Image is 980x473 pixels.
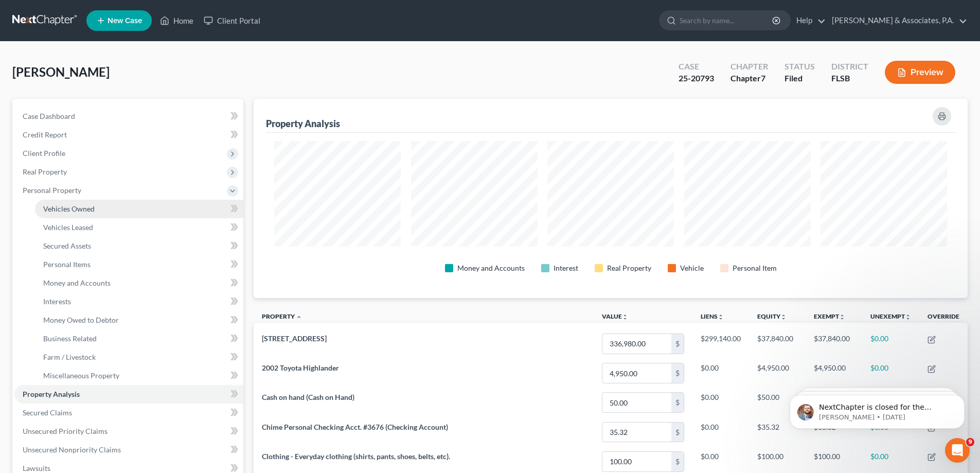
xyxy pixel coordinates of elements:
span: Personal Property [23,186,81,195]
a: Vehicles Owned [35,200,243,218]
a: Client Portal [199,11,265,30]
span: Credit Report [23,130,67,139]
span: 9 [966,438,974,446]
th: Override [919,306,968,329]
div: District [831,61,868,73]
div: $ [671,423,684,442]
td: $0.00 [692,388,749,417]
input: Search by name... [680,11,774,30]
div: Case [679,61,714,73]
div: 25-20793 [679,73,714,84]
div: Status [785,61,815,73]
span: Chime Personal Checking Acct. #3676 (Checking Account) [262,423,448,431]
a: Unsecured Priority Claims [14,422,243,441]
span: Vehicles Leased [43,223,93,232]
span: Money and Accounts [43,278,111,287]
div: Interest [554,263,578,273]
a: Valueunfold_more [602,312,628,320]
a: Help [791,11,826,30]
span: Money Owed to Debtor [43,316,119,324]
a: Personal Items [35,255,243,274]
a: Secured Assets [35,237,243,255]
a: Unexemptunfold_more [870,312,911,320]
div: $ [671,452,684,471]
iframe: Intercom notifications message [774,373,980,445]
span: Interests [43,297,71,306]
a: Case Dashboard [14,107,243,126]
div: Chapter [730,73,768,84]
button: Preview [885,61,955,84]
div: $ [671,393,684,412]
div: $ [671,334,684,354]
td: $50.00 [749,388,806,417]
span: Vehicles Owned [43,204,95,213]
a: Liensunfold_more [701,312,724,320]
span: Secured Claims [23,408,72,417]
a: Vehicles Leased [35,218,243,237]
a: Business Related [35,329,243,348]
a: Property expand_less [262,312,302,320]
span: Secured Assets [43,241,91,250]
span: Property Analysis [23,390,80,398]
td: $35.32 [749,417,806,447]
div: Money and Accounts [457,263,525,273]
td: $4,950.00 [806,359,862,388]
a: Unsecured Nonpriority Claims [14,441,243,459]
div: Property Analysis [266,117,340,130]
span: Personal Items [43,260,91,269]
span: NextChapter is closed for the [PERSON_NAME] holiday [DATE][DATE]. We will return [DATE] morning, ... [45,30,175,120]
span: Case Dashboard [23,112,75,120]
span: Client Profile [23,149,65,157]
a: Money and Accounts [35,274,243,292]
span: [STREET_ADDRESS] [262,334,327,343]
p: Message from James, sent 38w ago [45,40,177,49]
td: $299,140.00 [692,329,749,358]
iframe: Intercom live chat [945,438,970,463]
a: Farm / Livestock [35,348,243,366]
span: Real Property [23,167,67,176]
div: FLSB [831,73,868,84]
a: Interests [35,292,243,311]
input: 0.00 [602,452,671,471]
a: Miscellaneous Property [35,366,243,385]
i: unfold_more [839,314,845,320]
span: [PERSON_NAME] [12,64,110,79]
div: Filed [785,73,815,84]
td: $0.00 [692,359,749,388]
span: Miscellaneous Property [43,371,119,380]
input: 0.00 [602,423,671,442]
span: Clothing - Everyday clothing (shirts, pants, shoes, belts, etc). [262,452,450,461]
a: Home [155,11,199,30]
i: expand_less [296,314,302,320]
span: Cash on hand (Cash on Hand) [262,393,354,401]
a: Credit Report [14,126,243,144]
td: $0.00 [862,359,919,388]
td: $0.00 [692,417,749,447]
span: 2002 Toyota Highlander [262,363,339,372]
div: $ [671,363,684,383]
span: Unsecured Nonpriority Claims [23,445,121,454]
a: [PERSON_NAME] & Associates, P.A. [827,11,967,30]
div: Real Property [607,263,651,273]
a: Exemptunfold_more [814,312,845,320]
input: 0.00 [602,363,671,383]
span: Farm / Livestock [43,353,96,361]
i: unfold_more [718,314,724,320]
span: Lawsuits [23,464,50,472]
div: Chapter [730,61,768,73]
td: $0.00 [862,329,919,358]
span: 7 [761,73,765,83]
div: Personal Item [733,263,777,273]
a: Secured Claims [14,404,243,422]
span: Unsecured Priority Claims [23,427,108,435]
a: Equityunfold_more [757,312,787,320]
i: unfold_more [905,314,911,320]
a: Money Owed to Debtor [35,311,243,329]
td: $37,840.00 [806,329,862,358]
div: Vehicle [680,263,704,273]
span: New Case [108,17,142,25]
i: unfold_more [780,314,787,320]
span: Business Related [43,334,97,343]
td: $4,950.00 [749,359,806,388]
